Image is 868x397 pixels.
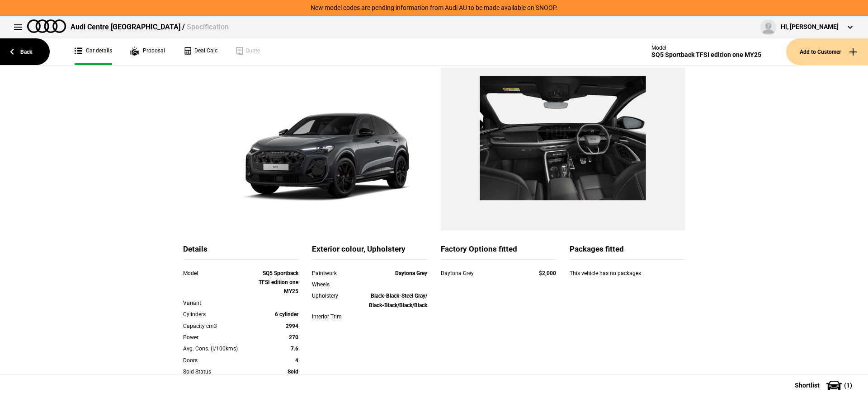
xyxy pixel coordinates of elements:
[570,244,685,260] div: Packages fitted
[295,357,298,364] strong: 4
[130,38,165,65] a: Proposal
[183,333,252,342] div: Power
[259,270,298,295] strong: SQ5 Sportback TFSI edition one MY25
[312,269,358,278] div: Paintwork
[289,334,298,341] strong: 270
[288,369,298,375] strong: Sold
[187,23,229,31] span: Specification
[183,310,252,319] div: Cylinders
[312,291,358,300] div: Upholstery
[183,269,252,278] div: Model
[312,244,427,260] div: Exterior colour, Upholstery
[312,280,358,289] div: Wheels
[651,45,761,51] div: Model
[183,367,252,376] div: Sold Status
[183,344,252,353] div: Avg. Cons. (l/100kms)
[395,270,427,276] strong: Daytona Grey
[75,38,112,65] a: Car details
[312,312,358,321] div: Interior Trim
[275,311,298,318] strong: 6 cylinder
[539,270,556,276] strong: $2,000
[286,323,298,329] strong: 2994
[291,346,298,352] strong: 7.6
[781,23,839,32] div: Hi, [PERSON_NAME]
[71,22,229,32] div: Audi Centre [GEOGRAPHIC_DATA] /
[651,51,761,59] div: SQ5 Sportback TFSI edition one MY25
[183,38,217,65] a: Deal Calc
[795,382,820,388] span: Shortlist
[844,382,852,388] span: ( 1 )
[183,322,252,331] div: Capacity cm3
[27,19,66,33] img: audi.png
[441,244,556,260] div: Factory Options fitted
[183,244,298,260] div: Details
[183,299,252,308] div: Variant
[441,269,522,278] div: Daytona Grey
[781,374,868,397] button: Shortlist(1)
[570,269,685,287] div: This vehicle has no packages
[786,38,868,65] button: Add to Customer
[369,293,427,308] strong: Black-Black-Steel Gray/ Black-Black/Black/Black
[183,356,252,365] div: Doors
